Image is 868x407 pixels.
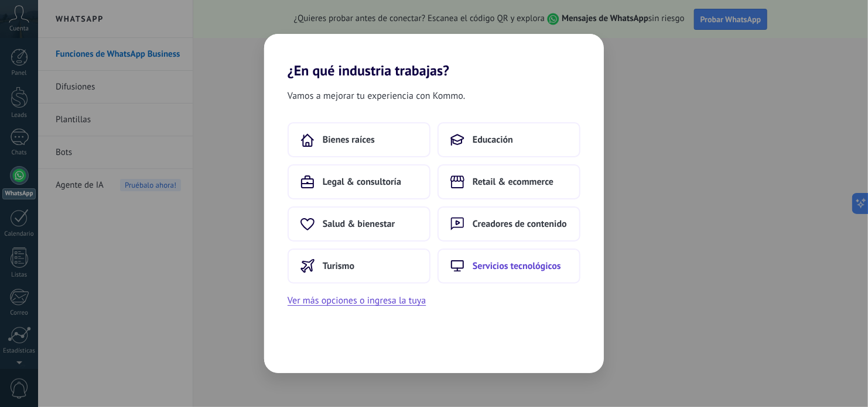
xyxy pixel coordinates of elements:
span: Creadores de contenido [473,218,567,230]
span: Salud & bienestar [323,218,395,230]
span: Vamos a mejorar tu experiencia con Kommo. [288,88,465,104]
button: Retail & ecommerce [438,164,580,199]
button: Legal & consultoría [288,164,430,199]
span: Bienes raíces [323,134,375,146]
span: Educación [473,134,513,146]
button: Ver más opciones o ingresa la tuya [288,293,426,308]
h2: ¿En qué industria trabajas? [264,34,604,79]
span: Legal & consultoría [323,176,401,188]
button: Turismo [288,249,430,284]
span: Retail & ecommerce [473,176,553,188]
button: Creadores de contenido [438,206,580,242]
button: Bienes raíces [288,122,430,157]
button: Salud & bienestar [288,206,430,242]
button: Servicios tecnológicos [438,249,580,284]
span: Servicios tecnológicos [473,260,561,272]
span: Turismo [323,260,354,272]
button: Educación [438,122,580,157]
